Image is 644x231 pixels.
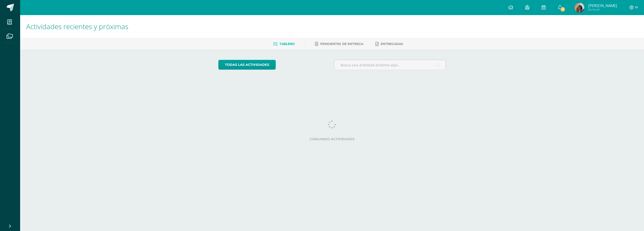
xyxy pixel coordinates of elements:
[315,40,363,48] a: Pendientes de entrega
[375,40,403,48] a: Entregadas
[218,137,446,141] label: Cargando actividades
[588,8,617,12] span: Mi Perfil
[218,60,276,70] a: todas las Actividades
[320,42,363,46] span: Pendientes de entrega
[560,7,566,12] span: 2
[334,60,446,70] input: Busca una actividad próxima aquí...
[26,22,128,31] span: Actividades recientes y próximas
[588,3,617,8] span: [PERSON_NAME]
[279,42,295,46] span: Tablero
[273,40,295,48] a: Tablero
[574,3,584,13] img: f1a3052204b4492c728547db7dcada37.png
[381,42,403,46] span: Entregadas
